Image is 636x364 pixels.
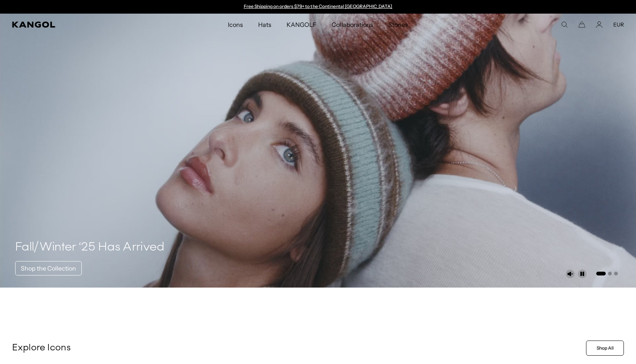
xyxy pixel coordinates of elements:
a: Hats [251,14,279,36]
div: 1 of 2 [240,4,396,10]
a: Shop All [586,341,624,356]
ul: Select a slide to show [595,270,618,276]
a: Account [596,21,603,28]
button: Go to slide 3 [614,272,618,275]
button: Go to slide 1 [596,272,606,275]
a: Stories [381,14,416,36]
button: Pause [578,269,587,278]
h4: Fall/Winter ‘25 Has Arrived [15,240,165,255]
button: Cart [578,21,585,28]
span: KANGOLF [287,14,316,36]
a: Collaborations [324,14,380,36]
button: EUR [613,21,624,28]
span: Icons [228,14,243,36]
a: Kangol [12,22,151,28]
span: Stories [388,14,408,36]
button: Unmute [566,269,575,278]
p: Explore Icons [12,342,583,354]
div: Announcement [240,4,396,10]
a: Shop the Collection [15,261,82,275]
a: KANGOLF [279,14,324,36]
summary: Search here [561,21,568,28]
a: Icons [220,14,251,36]
slideshow-component: Announcement bar [240,4,396,10]
button: Go to slide 2 [608,272,612,275]
a: Free Shipping on orders $79+ to the Continental [GEOGRAPHIC_DATA] [244,3,393,9]
span: Hats [258,14,271,36]
span: Collaborations [332,14,373,36]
